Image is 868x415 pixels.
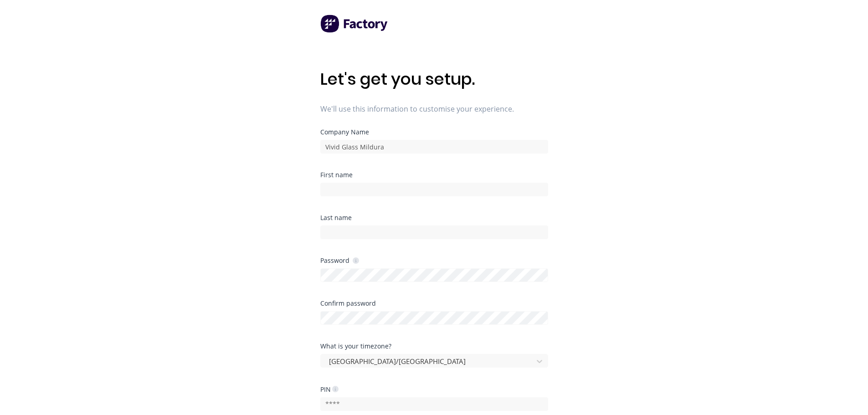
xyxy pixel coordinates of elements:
[320,343,548,349] div: What is your timezone?
[320,129,548,135] div: Company Name
[320,385,339,394] div: PIN
[320,15,389,33] img: Factory
[320,256,359,265] div: Password
[320,172,548,178] div: First name
[320,300,548,307] div: Confirm password
[320,215,548,221] div: Last name
[320,69,548,89] h1: Let's get you setup.
[320,103,548,114] span: We'll use this information to customise your experience.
